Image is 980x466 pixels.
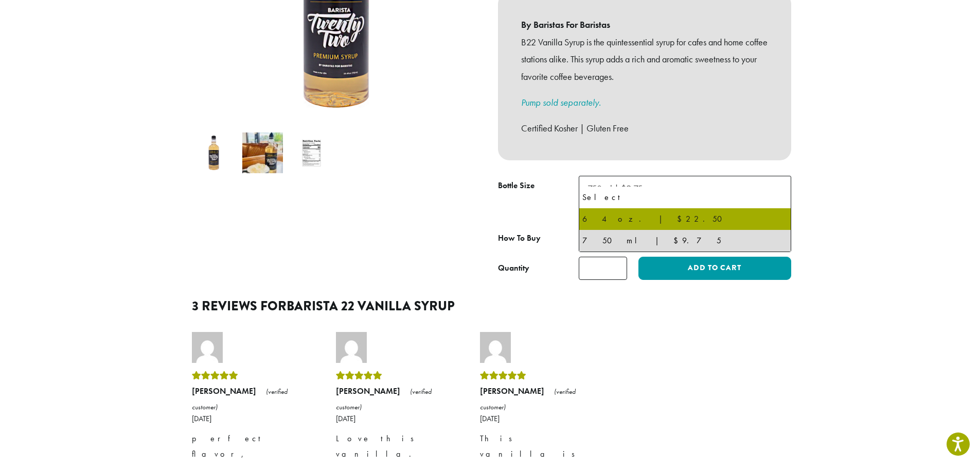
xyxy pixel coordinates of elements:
[336,387,432,411] em: (verified customer)
[521,96,601,108] a: Pump sold separately.
[193,132,234,173] img: Barista 22 Vanilla Syrup
[336,414,454,423] time: [DATE]
[192,368,310,384] div: Rated 5 out of 5
[498,232,541,243] span: How To Buy
[336,368,454,384] div: Rated 5 out of 5
[579,187,791,208] li: Select
[582,233,788,248] div: 750 ml | $9.75
[242,132,283,173] img: Barista 22 Vanilla Syrup - Image 2
[583,178,653,198] span: 750 ml | $9.75
[638,257,791,280] button: Add to cart
[582,211,788,227] div: 64 oz. | $22.50
[521,120,768,137] p: Certified Kosher | Gluten Free
[287,296,455,315] span: Barista 22 Vanilla Syrup
[192,386,256,396] strong: [PERSON_NAME]
[498,178,579,193] label: Bottle Size
[480,387,576,411] em: (verified customer)
[192,298,789,314] h2: 3 reviews for
[521,34,768,86] p: B22 Vanilla Syrup is the quintessential syrup for cafes and home coffee stations alike. This syru...
[291,132,332,173] img: Barista 22 Vanilla Syrup - Image 3
[480,414,598,423] time: [DATE]
[579,176,791,201] span: 750 ml | $9.75
[480,386,544,396] strong: [PERSON_NAME]
[192,387,288,411] em: (verified customer)
[521,16,768,34] b: By Baristas For Baristas
[498,262,529,274] div: Quantity
[480,368,598,384] div: Rated 5 out of 5
[336,386,400,396] strong: [PERSON_NAME]
[579,257,627,280] input: Product quantity
[587,182,643,194] span: 750 ml | $9.75
[192,414,310,423] time: [DATE]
